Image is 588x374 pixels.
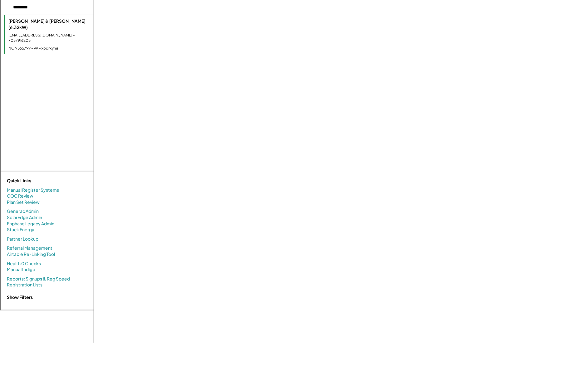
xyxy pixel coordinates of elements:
[7,294,33,300] strong: Show Filters
[7,236,38,242] a: Partner Lookup
[7,208,39,214] a: Generac Admin
[7,251,55,257] a: Airtable Re-Linking Tool
[7,266,35,273] a: Manual Indigo
[7,193,33,199] a: COC Review
[8,46,90,51] div: NON565799 - VA - xpqrkymi
[7,187,59,193] a: Manual Register Systems
[7,221,54,227] a: Enphase Legacy Admin
[7,261,41,267] a: Health 0 Checks
[8,18,90,30] div: [PERSON_NAME] & [PERSON_NAME] (6.32kW)
[7,178,69,184] div: Quick Links
[7,199,40,205] a: Plan Set Review
[7,276,70,282] a: Reports: Signups & Reg Speed
[7,214,42,221] a: SolarEdge Admin
[7,245,52,251] a: Referral Management
[7,282,42,288] a: Registration Lists
[8,33,90,43] div: [EMAIL_ADDRESS][DOMAIN_NAME] - 7037916205
[7,227,34,233] a: Stuck Energy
